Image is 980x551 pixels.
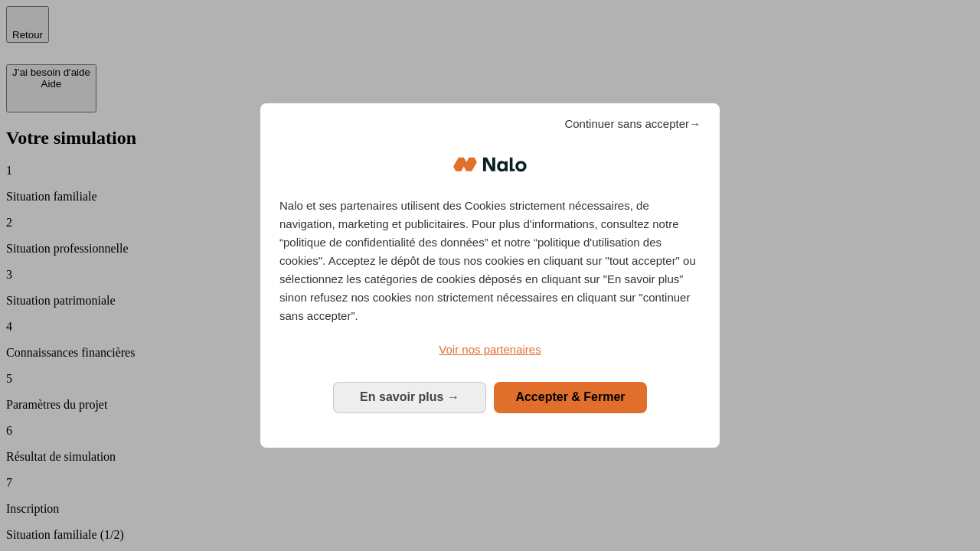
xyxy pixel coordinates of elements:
img: Logo [453,142,527,187]
a: Voir nos partenaires [279,341,701,359]
button: En savoir plus: Configurer vos consentements [333,382,486,412]
span: Continuer sans accepter→ [564,115,701,133]
span: En savoir plus → [360,390,459,403]
p: Nalo et ses partenaires utilisent des Cookies strictement nécessaires, de navigation, marketing e... [279,197,701,325]
span: Accepter & Fermer [515,390,625,403]
div: Bienvenue chez Nalo Gestion du consentement [260,103,720,447]
button: Accepter & Fermer: Accepter notre traitement des données et fermer [494,382,647,412]
span: Voir nos partenaires [439,343,541,356]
